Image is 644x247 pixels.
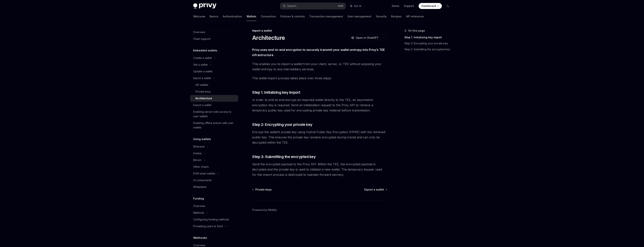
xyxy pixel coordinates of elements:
[193,144,205,149] div: Ethereum
[190,108,238,120] a: Enabling server-side access to user wallets
[193,69,212,74] div: Update a wallet
[280,12,305,21] a: Policies & controls
[190,203,238,209] a: Overview
[193,178,212,182] div: UI components
[404,34,454,40] a: Step 1. Initializing key import
[193,76,211,80] div: Import a wallet
[193,158,201,162] div: Bitcoin
[193,62,208,67] div: Get a wallet
[190,82,238,88] a: HD wallets
[193,211,204,215] div: Methods
[347,3,364,9] button: Ask AI
[190,120,238,131] a: Enabling offline actions with user wallets
[193,30,205,34] div: Overview
[195,96,212,101] div: Architecture
[193,217,229,222] div: Configuring funding methods
[445,3,451,9] button: Toggle dark mode
[252,76,387,81] span: The wallet import process takes place over three steps:
[193,56,212,60] div: Create a wallet
[287,4,298,8] div: Search...
[193,37,210,41] div: Chain support
[338,4,343,7] span: Ctrl K
[190,68,238,75] a: Update a wallet
[193,185,206,189] div: Whitelabel
[193,236,207,240] h5: Webhooks
[404,4,414,8] a: Support
[406,12,424,21] a: API reference
[392,4,399,8] a: Demo
[349,35,381,41] button: Open in ChatGPT
[190,88,238,95] a: Private keys
[193,204,205,208] div: Overview
[190,177,238,184] a: UI components
[356,36,379,40] span: Open in ChatGPT
[354,4,361,8] span: Ask AI
[252,129,387,145] span: Encrypt the wallet’s private key using Hybrid Public Key Encryption (HPKE) with the retrieved pub...
[252,97,387,113] span: In order to end-to-end encrypt an imported wallet directly to the TEE, an asymmetric encryption k...
[252,61,387,72] span: This enables you to import a wallet from your client, server, or TEE without exposing your wallet...
[376,12,387,21] a: Security
[193,110,236,119] div: Enabling server-side access to user wallets
[190,102,238,108] a: Export a wallet
[404,46,454,52] a: Step 3: Submitting the encrypted key
[252,90,300,95] span: Step 1. Initializing key import
[347,12,371,21] a: User management
[408,28,425,33] span: On this page
[190,29,238,36] a: Overview
[190,216,238,223] a: Configuring funding methods
[252,34,285,41] h1: Architecture
[252,154,316,159] span: Step 3: Submitting the encrypted key
[190,95,238,102] a: Architecture
[280,3,346,9] button: Search...CtrlK
[252,208,277,212] a: Powered by Mintlify
[190,184,238,190] a: Whitelabel
[309,12,343,21] a: Transaction management
[364,188,387,191] a: Export a wallet
[190,163,238,170] a: Other chains
[261,12,276,21] a: Connectors
[252,162,387,177] span: Send the encrypted payload to the Privy API. Within the TEE, the encrypted payload is decrypted a...
[193,121,236,130] div: Enabling offline actions with user wallets
[193,165,209,169] div: Other chains
[193,137,211,141] h5: Using wallets
[255,188,272,191] span: Private keys
[223,12,242,21] a: Authentication
[252,48,385,57] strong: Privy uses end-to-end encryption to securely transmit your wallet entropy into Privy’s TEE infras...
[193,224,223,228] div: Prompting users to fund
[193,103,211,107] div: Export a wallet
[193,171,215,176] div: EVM smart wallets
[190,36,238,42] a: Chain support
[422,4,436,8] span: Dashboard
[193,3,216,9] img: dark logo
[195,89,211,94] div: Private keys
[195,83,208,87] div: HD wallets
[252,122,312,127] span: Step 2: Encrypting your private key
[253,188,272,191] a: Private keys
[404,40,454,46] a: Step 2: Encrypting your private key
[193,151,202,156] div: Solana
[193,12,205,21] a: Welcome
[193,48,217,53] h5: Embedded wallets
[419,3,442,9] a: Dashboard
[193,196,204,201] h5: Funding
[252,29,387,33] div: Import a wallet
[364,188,384,191] span: Export a wallet
[210,12,218,21] a: Basics
[247,12,256,21] a: Wallets
[391,12,402,21] a: Recipes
